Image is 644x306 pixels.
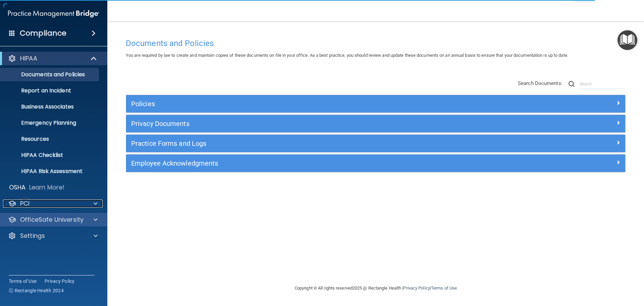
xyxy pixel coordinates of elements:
a: Employee Acknowledgments [131,158,620,169]
h5: Privacy Documents [131,120,495,127]
h5: Practice Forms and Logs [131,140,495,147]
p: HIPAA Checklist [4,152,96,159]
p: HIPAA Risk Assessment [4,168,96,175]
img: PMB logo [8,7,99,20]
div: Copyright © All rights reserved 2025 @ Rectangle Health | | [253,277,498,299]
a: Privacy Policy [403,286,430,291]
p: OfficeSafe University [20,216,84,224]
a: Terms of Use [431,286,457,291]
a: Practice Forms and Logs [131,138,620,149]
p: HIPAA [20,54,37,62]
p: PCI [20,200,30,208]
a: Terms of Use [9,278,37,285]
p: Documents and Policies [4,71,96,78]
a: HIPAA [8,54,97,62]
p: OSHA [9,183,26,191]
h4: Documents and Policies [126,39,626,48]
a: Privacy Policy [45,278,75,285]
p: Resources [4,136,96,142]
input: Search [580,79,626,89]
a: Settings [8,232,98,240]
img: ic-search.3b580494.png [569,81,575,87]
a: OfficeSafe University [8,216,98,224]
h5: Policies [131,100,495,107]
span: You are required by law to create and maintain copies of these documents on file in your office. ... [126,53,568,58]
a: Policies [131,98,620,109]
p: Settings [20,232,45,240]
p: Report an Incident [4,87,96,94]
p: Emergency Planning [4,120,96,126]
span: Search Documents: [518,80,562,86]
h4: Compliance [20,29,66,38]
a: PCI [8,200,98,208]
p: Business Associates [4,103,96,110]
p: Learn More! [29,183,65,191]
h5: Employee Acknowledgments [131,160,495,167]
button: Open Resource Center [618,30,637,50]
a: Privacy Documents [131,118,620,129]
span: Ⓒ Rectangle Health 2024 [9,287,64,294]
